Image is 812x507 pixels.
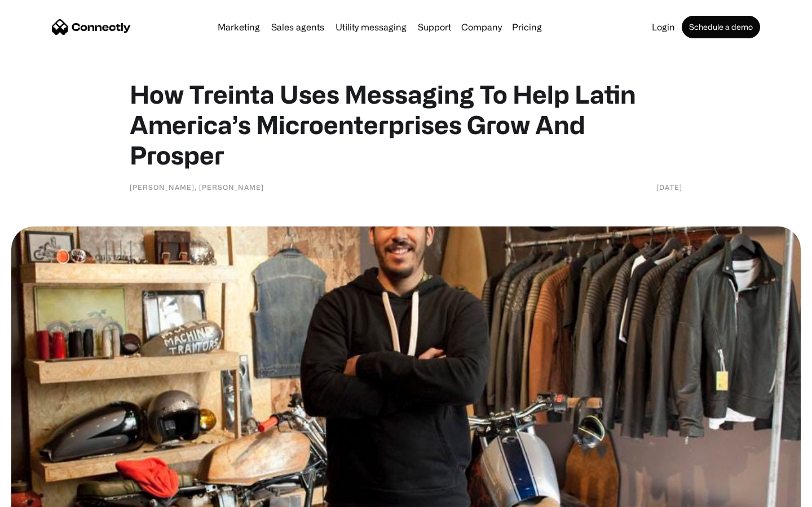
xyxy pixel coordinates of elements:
aside: Language selected: English [11,487,68,503]
ul: Language list [23,487,68,503]
a: Schedule a demo [682,16,760,38]
a: Login [647,23,679,32]
a: Utility messaging [331,23,411,32]
a: Sales agents [267,23,329,32]
div: [DATE] [656,181,682,193]
div: Company [461,19,502,35]
h1: How Treinta Uses Messaging To Help Latin America’s Microenterprises Grow And Prosper [130,79,682,170]
a: Marketing [213,23,264,32]
a: Pricing [507,23,546,32]
a: Support [413,23,456,32]
div: [PERSON_NAME], [PERSON_NAME] [130,181,264,193]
